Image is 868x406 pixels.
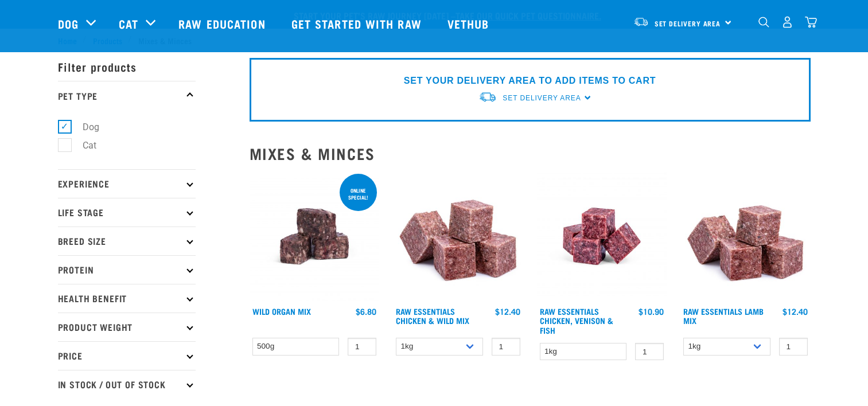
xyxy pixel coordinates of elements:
[639,307,664,316] div: $10.90
[58,227,196,255] p: Breed Size
[495,307,520,316] div: $12.40
[58,255,196,284] p: Protein
[683,309,764,322] a: Raw Essentials Lamb Mix
[680,171,811,302] img: ?1041 RE Lamb Mix 01
[783,307,808,316] div: $12.40
[58,198,196,227] p: Life Stage
[64,120,104,134] label: Dog
[58,370,196,399] p: In Stock / Out Of Stock
[280,1,436,46] a: Get started with Raw
[167,1,279,46] a: Raw Education
[436,1,504,46] a: Vethub
[758,17,769,28] img: home-icon-1@2x.png
[252,309,311,313] a: Wild Organ Mix
[58,169,196,198] p: Experience
[250,171,380,302] img: Wild Organ Mix
[340,182,377,206] div: ONLINE SPECIAL!
[250,145,811,162] h2: Mixes & Minces
[492,338,520,356] input: 1
[356,307,376,316] div: $6.80
[635,343,664,361] input: 1
[540,309,613,331] a: Raw Essentials Chicken, Venison & Fish
[58,81,196,110] p: Pet Type
[404,74,656,88] p: SET YOUR DELIVERY AREA TO ADD ITEMS TO CART
[58,15,79,32] a: Dog
[478,91,497,103] img: van-moving.png
[537,171,667,302] img: Chicken Venison mix 1655
[805,16,817,28] img: home-icon@2x.png
[348,338,376,356] input: 1
[58,52,196,81] p: Filter products
[655,21,721,25] span: Set Delivery Area
[64,138,101,153] label: Cat
[503,94,581,102] span: Set Delivery Area
[633,17,649,27] img: van-moving.png
[58,341,196,370] p: Price
[393,171,523,302] img: Pile Of Cubed Chicken Wild Meat Mix
[781,16,793,28] img: user.png
[58,284,196,313] p: Health Benefit
[58,313,196,341] p: Product Weight
[119,15,138,32] a: Cat
[396,309,469,322] a: Raw Essentials Chicken & Wild Mix
[779,338,808,356] input: 1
